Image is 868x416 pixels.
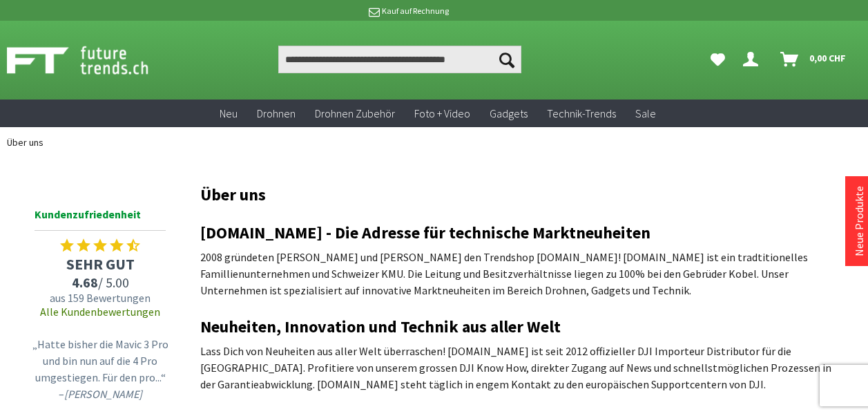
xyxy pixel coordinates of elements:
[35,205,166,231] span: Kundenzufriedenheit
[852,186,866,256] a: Neue Produkte
[809,47,846,69] span: 0,00 CHF
[7,43,179,77] img: Shop Futuretrends - zur Startseite wechseln
[547,106,616,120] span: Technik-Trends
[257,106,296,120] span: Drohnen
[414,106,470,120] span: Foto + Video
[200,249,847,299] p: 2008 gründeten [PERSON_NAME] und [PERSON_NAME] den Trendshop [DOMAIN_NAME]! [DOMAIN_NAME] ist ein...
[490,106,528,120] span: Gadgets
[305,100,405,128] a: Drohnen Zubehör
[220,106,238,120] span: Neu
[28,274,173,291] span: / 5.00
[64,387,142,401] em: [PERSON_NAME]
[200,318,847,336] h2: Neuheiten, Innovation und Technik aus aller Welt
[315,106,395,120] span: Drohnen Zubehör
[480,100,537,128] a: Gadgets
[200,343,847,393] p: Lass Dich von Neuheiten aus aller Welt überraschen! [DOMAIN_NAME] ist seit 2012 offizieller DJI I...
[737,46,769,73] a: Dein Konto
[210,100,247,128] a: Neu
[775,46,853,73] a: Warenkorb
[537,100,626,128] a: Technik-Trends
[278,46,521,73] input: Produkt, Marke, Kategorie, EAN, Artikelnummer…
[72,274,98,291] span: 4.68
[247,100,305,128] a: Drohnen
[704,46,732,73] a: Meine Favoriten
[626,100,666,128] a: Sale
[7,136,44,149] span: Über uns
[28,254,173,274] span: SEHR GUT
[405,100,480,128] a: Foto + Video
[28,291,173,305] span: aus 159 Bewertungen
[40,305,160,319] a: Alle Kundenbewertungen
[32,337,168,401] font: „Hatte bisher die Mavic 3 Pro und bin nun auf die 4 Pro umgestiegen. Für den pro...“ –
[492,46,521,73] button: Suchen
[200,224,847,242] h2: [DOMAIN_NAME] - Die Adresse für technische Marktneuheiten
[635,106,656,120] span: Sale
[200,185,847,205] h1: Über uns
